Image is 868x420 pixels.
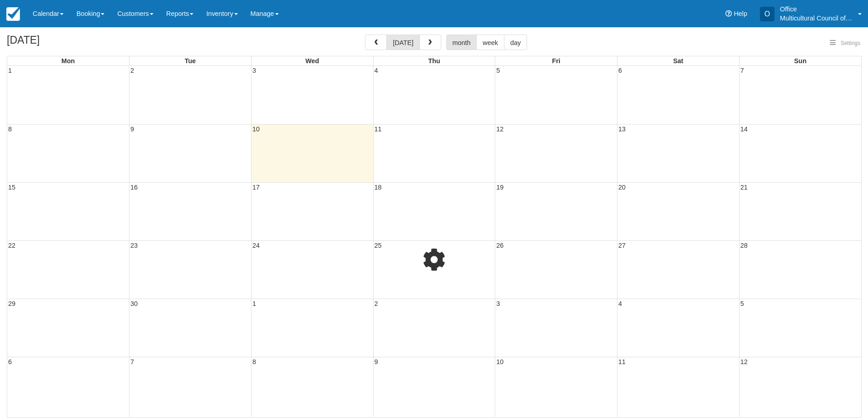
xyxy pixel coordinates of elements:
span: Thu [428,57,440,65]
span: Mon [61,57,75,65]
span: 9 [374,358,379,365]
h2: [DATE] [7,35,122,51]
span: 4 [374,67,379,74]
span: 5 [495,67,501,74]
span: 2 [129,67,135,74]
span: 4 [617,300,623,307]
button: week [476,35,504,50]
span: 3 [252,67,257,74]
span: 9 [129,125,135,133]
span: 27 [617,242,626,249]
span: 12 [740,358,749,365]
i: Help [725,10,732,17]
span: 6 [617,67,623,74]
span: Sun [794,57,806,65]
span: 1 [7,67,13,74]
span: 18 [374,184,383,191]
span: Tue [185,57,196,65]
span: 2 [374,300,379,307]
p: Multicultural Council of [GEOGRAPHIC_DATA] [780,14,853,23]
button: day [504,35,527,50]
p: Office [780,5,853,14]
span: 23 [129,242,138,249]
span: 30 [129,300,138,307]
span: 12 [495,125,504,133]
span: 26 [495,242,504,249]
button: [DATE] [386,35,419,50]
span: 21 [740,184,749,191]
span: 8 [252,358,257,365]
span: 15 [7,184,16,191]
span: 7 [129,358,135,365]
button: Settings [824,37,866,50]
span: Settings [841,40,860,46]
img: checkfront-main-nav-mini-logo.png [6,7,20,21]
span: 3 [495,300,501,307]
span: 7 [740,67,745,74]
span: Wed [306,57,319,65]
span: 29 [7,300,16,307]
span: Help [734,10,747,17]
span: 8 [7,125,13,133]
span: Sat [673,57,683,65]
span: 25 [374,242,383,249]
span: 6 [7,358,13,365]
span: 22 [7,242,16,249]
span: 14 [740,125,749,133]
span: 10 [252,125,261,133]
span: 20 [617,184,626,191]
span: 24 [252,242,261,249]
div: O [760,7,774,21]
span: 11 [374,125,383,133]
span: Fri [552,57,560,65]
span: 28 [740,242,749,249]
span: 1 [252,300,257,307]
span: 13 [617,125,626,133]
button: month [446,35,477,50]
span: 11 [617,358,626,365]
span: 19 [495,184,504,191]
span: 16 [129,184,138,191]
span: 5 [740,300,745,307]
span: 17 [252,184,261,191]
span: 10 [495,358,504,365]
